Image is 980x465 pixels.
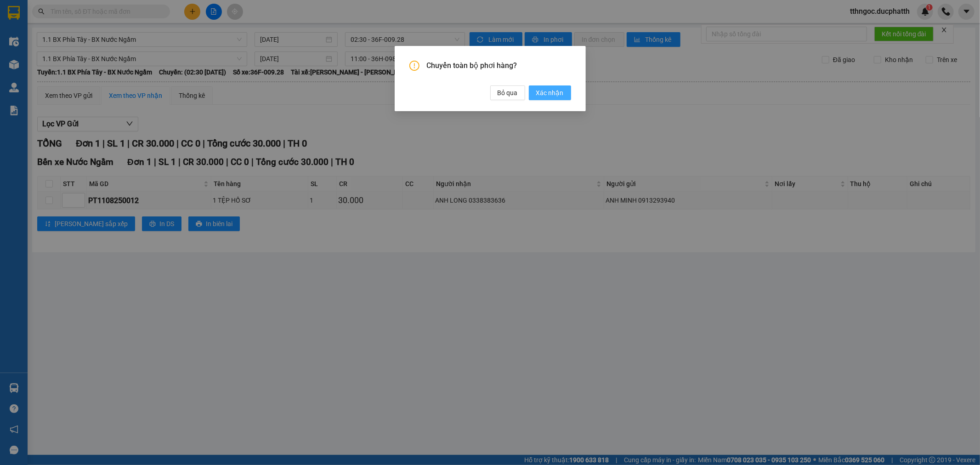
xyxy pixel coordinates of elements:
[529,85,571,100] button: Xác nhận
[409,61,419,71] span: exclamation-circle
[427,61,571,71] span: Chuyển toàn bộ phơi hàng?
[498,88,518,98] span: Bỏ qua
[536,88,564,98] span: Xác nhận
[490,85,525,100] button: Bỏ qua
